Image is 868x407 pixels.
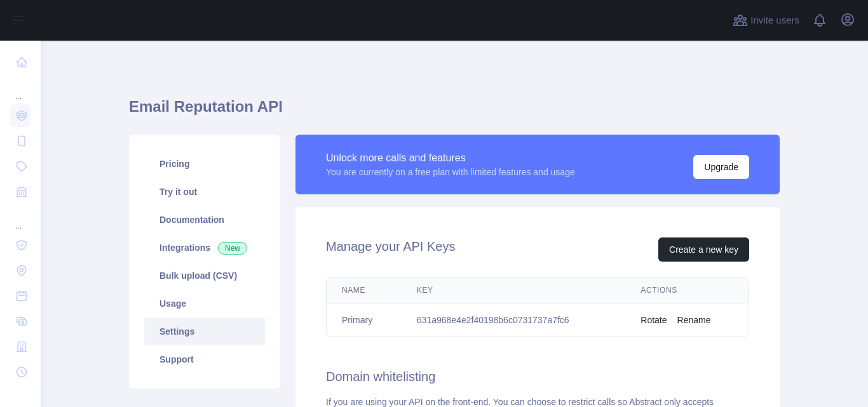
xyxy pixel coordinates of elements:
[326,166,575,178] div: You are currently on a free plan with limited features and usage
[144,150,265,178] a: Pricing
[144,345,265,373] a: Support
[10,76,31,102] div: ...
[144,178,265,206] a: Try it out
[144,262,265,290] a: Bulk upload (CSV)
[10,206,31,231] div: ...
[129,97,780,127] h1: Email Reputation API
[402,304,625,337] td: 631a968e4e2f40198b6c0731737a7fc6
[641,314,667,326] button: Rotate
[326,368,749,385] h2: Domain whitelisting
[218,242,247,255] span: New
[625,277,749,304] th: Actions
[750,13,799,28] span: Invite users
[326,150,575,166] div: Unlock more calls and features
[677,314,711,326] button: Rename
[327,277,402,304] th: Name
[144,290,265,317] a: Usage
[402,277,625,304] th: Key
[327,304,402,337] td: Primary
[326,237,455,262] h2: Manage your API Keys
[730,10,802,30] button: Invite users
[693,155,749,179] button: Upgrade
[144,317,265,345] a: Settings
[144,206,265,234] a: Documentation
[144,234,265,262] a: Integrations New
[658,237,749,262] button: Create a new key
